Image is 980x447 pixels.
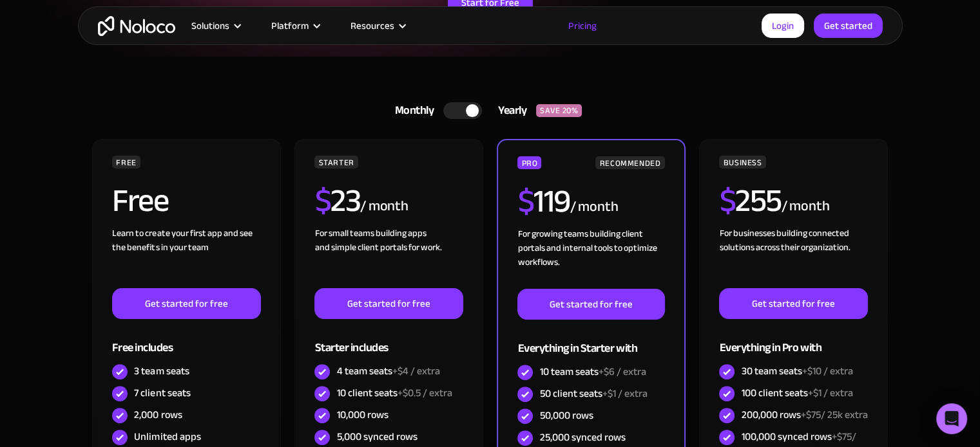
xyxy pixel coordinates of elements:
[719,185,781,217] h2: 255
[762,14,804,38] a: Login
[397,383,452,403] span: +$0.5 / extra
[802,361,852,381] span: +$10 / extra
[351,17,394,34] div: Resources
[112,288,260,319] a: Get started for free
[539,365,646,379] div: 10 team seats
[741,364,852,378] div: 30 team seats
[719,288,867,319] a: Get started for free
[336,430,417,444] div: 5,000 synced rows
[112,226,260,288] div: Learn to create your first app and see the benefits in your team ‍
[719,319,867,361] div: Everything in Pro with
[336,386,452,400] div: 10 client seats
[517,171,533,232] span: $
[314,170,331,231] span: $
[517,156,541,169] div: PRO
[517,320,664,361] div: Everything in Starter with
[536,104,582,117] div: SAVE 20%
[741,408,867,422] div: 200,000 rows
[719,226,867,288] div: For businesses building connected solutions across their organization. ‍
[112,319,260,361] div: Free includes
[360,196,408,217] div: / month
[517,289,664,320] a: Get started for free
[336,364,439,378] div: 4 team seats
[314,288,463,319] a: Get started for free
[570,197,618,217] div: / month
[112,185,168,217] h2: Free
[595,156,664,169] div: RECOMMENDED
[134,408,182,422] div: 2,000 rows
[134,430,200,444] div: Unlimited apps
[781,196,829,217] div: / month
[800,405,867,424] span: +$75/ 25k extra
[539,430,625,444] div: 25,000 synced rows
[539,408,593,423] div: 50,000 rows
[314,226,463,288] div: For small teams building apps and simple client portals for work. ‍
[112,156,140,169] div: FREE
[255,17,334,34] div: Platform
[98,16,175,36] a: home
[741,386,852,400] div: 100 client seats
[602,384,647,403] span: +$1 / extra
[314,185,360,217] h2: 23
[175,17,255,34] div: Solutions
[517,227,664,289] div: For growing teams building client portals and internal tools to optimize workflows.
[392,361,439,381] span: +$4 / extra
[814,14,883,38] a: Get started
[482,101,536,120] div: Yearly
[719,156,765,169] div: BUSINESS
[336,408,388,422] div: 10,000 rows
[379,101,444,120] div: Monthly
[314,319,463,361] div: Starter includes
[517,185,570,217] h2: 119
[334,17,420,34] div: Resources
[134,386,190,400] div: 7 client seats
[552,17,613,34] a: Pricing
[936,403,967,434] div: Open Intercom Messenger
[134,364,189,378] div: 3 team seats
[539,387,647,401] div: 50 client seats
[314,156,358,169] div: STARTER
[719,170,735,231] span: $
[598,362,646,381] span: +$6 / extra
[191,17,229,34] div: Solutions
[807,383,852,403] span: +$1 / extra
[271,17,309,34] div: Platform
